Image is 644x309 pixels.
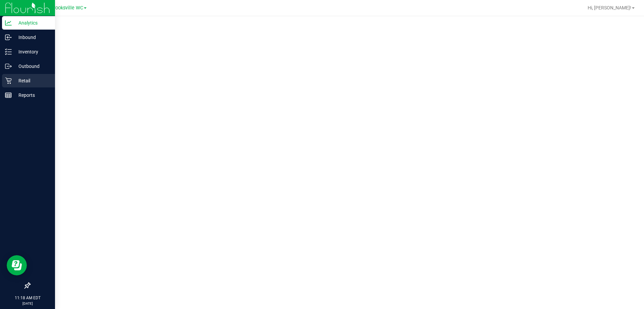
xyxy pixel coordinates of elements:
[3,295,52,301] p: 11:18 AM EDT
[5,20,12,26] inline-svg: Analytics
[12,48,52,56] p: Inventory
[51,5,83,11] span: Brooksville WC
[3,301,52,306] p: [DATE]
[5,48,12,55] inline-svg: Inventory
[5,63,12,70] inline-svg: Outbound
[5,92,12,99] inline-svg: Reports
[12,91,52,99] p: Reports
[5,77,12,84] inline-svg: Retail
[7,255,27,275] iframe: Resource center
[12,62,52,70] p: Outbound
[588,5,631,10] span: Hi, [PERSON_NAME]!
[5,34,12,41] inline-svg: Inbound
[12,19,52,27] p: Analytics
[12,33,52,41] p: Inbound
[12,77,52,85] p: Retail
